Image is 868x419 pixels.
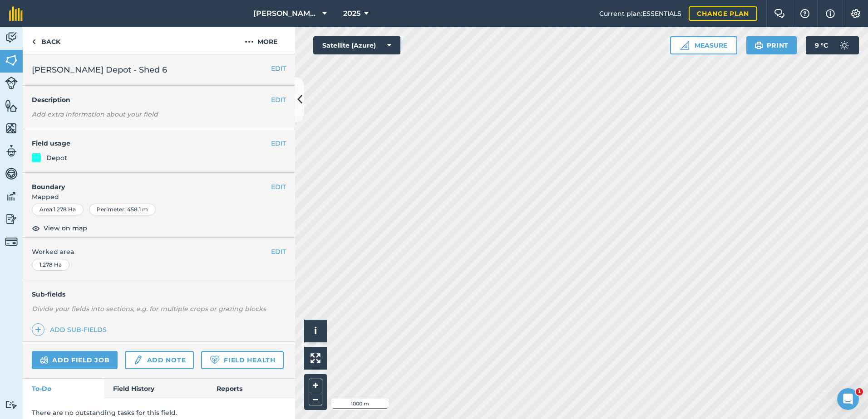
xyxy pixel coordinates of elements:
[207,379,295,399] a: Reports
[23,192,295,202] span: Mapped
[245,36,254,47] img: svg+xml;base64,PHN2ZyB4bWxucz0iaHR0cDovL3d3dy53My5vcmcvMjAwMC9zdmciIHdpZHRoPSIyMCIgaGVpZ2h0PSIyNC...
[311,353,321,363] img: Four arrows, one pointing top left, one top right, one bottom right and the last bottom left
[44,223,87,233] span: View on map
[313,36,400,54] button: Satellite (Azure)
[5,77,18,89] img: svg+xml;base64,PD94bWwgdmVyc2lvbj0iMS4wIiBlbmNvZGluZz0idXRmLTgiPz4KPCEtLSBHZW5lcmF0b3I6IEFkb2JlIE...
[304,320,327,342] button: i
[32,408,286,418] p: There are no outstanding tasks for this field.
[32,36,36,47] img: svg+xml;base64,PHN2ZyB4bWxucz0iaHR0cDovL3d3dy53My5vcmcvMjAwMC9zdmciIHdpZHRoPSI5IiBoZWlnaHQ9IjI0Ii...
[835,36,853,54] img: svg+xml;base64,PD94bWwgdmVyc2lvbj0iMS4wIiBlbmNvZGluZz0idXRmLTgiPz4KPCEtLSBHZW5lcmF0b3I6IEFkb2JlIE...
[856,388,863,395] span: 1
[309,379,322,392] button: +
[837,388,859,410] iframe: Intercom live chat
[5,144,18,158] img: svg+xml;base64,PD94bWwgdmVyc2lvbj0iMS4wIiBlbmNvZGluZz0idXRmLTgiPz4KPCEtLSBHZW5lcmF0b3I6IEFkb2JlIE...
[271,182,286,192] button: EDIT
[774,9,785,18] img: Two speech bubbles overlapping with the left bubble in the forefront
[5,99,18,112] img: svg+xml;base64,PHN2ZyB4bWxucz0iaHR0cDovL3d3dy53My5vcmcvMjAwMC9zdmciIHdpZHRoPSI1NiIgaGVpZ2h0PSI2MC...
[35,324,41,335] img: svg+xml;base64,PHN2ZyB4bWxucz0iaHR0cDovL3d3dy53My5vcmcvMjAwMC9zdmciIHdpZHRoPSIxNCIgaGVpZ2h0PSIyNC...
[5,31,18,44] img: svg+xml;base64,PD94bWwgdmVyc2lvbj0iMS4wIiBlbmNvZGluZz0idXRmLTgiPz4KPCEtLSBHZW5lcmF0b3I6IEFkb2JlIE...
[23,173,271,192] h4: Boundary
[309,392,322,405] button: –
[670,36,737,54] button: Measure
[271,247,286,257] button: EDIT
[32,305,266,313] em: Divide your fields into sections, e.g. for multiple crops or grazing blocks
[689,6,757,21] a: Change plan
[32,223,40,234] img: svg+xml;base64,PHN2ZyB4bWxucz0iaHR0cDovL3d3dy53My5vcmcvMjAwMC9zdmciIHdpZHRoPSIxOCIgaGVpZ2h0PSIyNC...
[799,9,810,18] img: A question mark icon
[5,167,18,180] img: svg+xml;base64,PD94bWwgdmVyc2lvbj0iMS4wIiBlbmNvZGluZz0idXRmLTgiPz4KPCEtLSBHZW5lcmF0b3I6IEFkb2JlIE...
[89,204,156,215] div: Perimeter : 458.1 m
[133,355,143,365] img: svg+xml;base64,PD94bWwgdmVyc2lvbj0iMS4wIiBlbmNvZGluZz0idXRmLTgiPz4KPCEtLSBHZW5lcmF0b3I6IEFkb2JlIE...
[32,259,69,271] div: 1.278 Ha
[32,323,110,336] a: Add sub-fields
[23,27,69,54] a: Back
[23,289,295,299] h4: Sub-fields
[5,190,18,203] img: svg+xml;base64,PD94bWwgdmVyc2lvbj0iMS4wIiBlbmNvZGluZz0idXRmLTgiPz4KPCEtLSBHZW5lcmF0b3I6IEFkb2JlIE...
[32,138,271,148] h4: Field usage
[46,153,67,163] div: Depot
[5,54,18,67] img: svg+xml;base64,PHN2ZyB4bWxucz0iaHR0cDovL3d3dy53My5vcmcvMjAwMC9zdmciIHdpZHRoPSI1NiIgaGVpZ2h0PSI2MC...
[599,9,681,19] span: Current plan : ESSENTIALS
[32,110,158,118] em: Add extra information about your field
[826,8,835,19] img: svg+xml;base64,PHN2ZyB4bWxucz0iaHR0cDovL3d3dy53My5vcmcvMjAwMC9zdmciIHdpZHRoPSIxNyIgaGVpZ2h0PSIxNy...
[9,6,23,21] img: fieldmargin Logo
[32,204,84,215] div: Area : 1.278 Ha
[746,36,797,54] button: Print
[5,212,18,226] img: svg+xml;base64,PD94bWwgdmVyc2lvbj0iMS4wIiBlbmNvZGluZz0idXRmLTgiPz4KPCEtLSBHZW5lcmF0b3I6IEFkb2JlIE...
[5,235,18,248] img: svg+xml;base64,PD94bWwgdmVyc2lvbj0iMS4wIiBlbmNvZGluZz0idXRmLTgiPz4KPCEtLSBHZW5lcmF0b3I6IEFkb2JlIE...
[32,63,167,76] span: [PERSON_NAME] Depot - Shed 6
[271,63,286,73] button: EDIT
[32,247,286,257] span: Worked area
[680,41,689,50] img: Ruler icon
[201,351,283,369] a: Field Health
[104,379,207,399] a: Field History
[32,95,286,105] h4: Description
[253,8,319,19] span: [PERSON_NAME] ASAHI PADDOCKS
[343,8,360,19] span: 2025
[32,351,118,369] a: Add field job
[125,351,194,369] a: Add note
[32,223,87,234] button: View on map
[227,27,295,54] button: More
[850,9,861,18] img: A cog icon
[23,379,104,399] a: To-Do
[40,355,49,365] img: svg+xml;base64,PD94bWwgdmVyc2lvbj0iMS4wIiBlbmNvZGluZz0idXRmLTgiPz4KPCEtLSBHZW5lcmF0b3I6IEFkb2JlIE...
[314,325,317,336] span: i
[755,40,763,51] img: svg+xml;base64,PHN2ZyB4bWxucz0iaHR0cDovL3d3dy53My5vcmcvMjAwMC9zdmciIHdpZHRoPSIxOSIgaGVpZ2h0PSIyNC...
[271,95,286,105] button: EDIT
[5,400,18,409] img: svg+xml;base64,PD94bWwgdmVyc2lvbj0iMS4wIiBlbmNvZGluZz0idXRmLTgiPz4KPCEtLSBHZW5lcmF0b3I6IEFkb2JlIE...
[5,122,18,135] img: svg+xml;base64,PHN2ZyB4bWxucz0iaHR0cDovL3d3dy53My5vcmcvMjAwMC9zdmciIHdpZHRoPSI1NiIgaGVpZ2h0PSI2MC...
[271,138,286,148] button: EDIT
[815,36,828,54] span: 9 ° C
[806,36,859,54] button: 9 °C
